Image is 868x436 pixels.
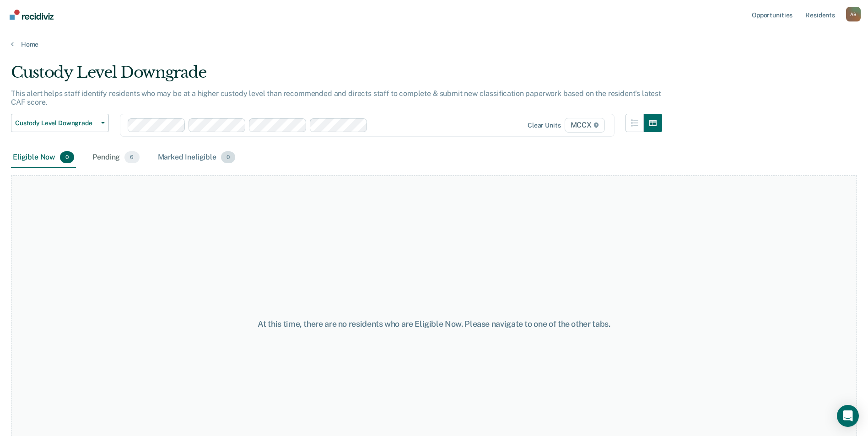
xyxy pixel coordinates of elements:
div: Eligible Now0 [11,148,76,168]
button: Profile dropdown button [846,7,861,21]
div: Custody Level Downgrade [11,63,662,89]
span: 6 [124,151,139,163]
span: MCCX [565,118,605,133]
div: A B [846,7,861,21]
div: Clear units [528,122,561,129]
a: Home [11,40,857,48]
div: Open Intercom Messenger [837,405,859,427]
button: Custody Level Downgrade [11,114,109,132]
div: Marked Ineligible0 [156,148,237,168]
div: At this time, there are no residents who are Eligible Now. Please navigate to one of the other tabs. [223,319,646,329]
span: Custody Level Downgrade [15,119,97,127]
span: 0 [60,151,74,163]
p: This alert helps staff identify residents who may be at a higher custody level than recommended a... [11,89,661,106]
div: Pending6 [91,148,141,168]
img: Recidiviz [10,10,54,20]
span: 0 [221,151,235,163]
